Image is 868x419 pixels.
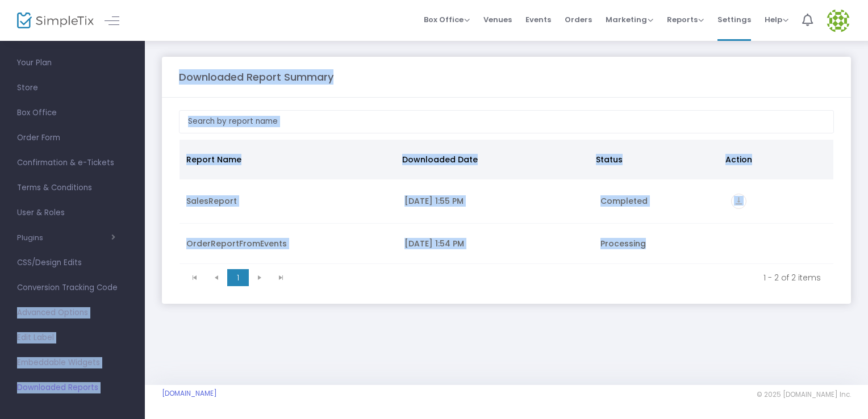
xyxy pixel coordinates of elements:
[404,238,587,249] div: 10/14/2025 1:54 PM
[404,195,587,207] div: 10/14/2025 1:55 PM
[719,140,827,179] th: Action
[186,195,391,207] div: SalesReport
[600,238,717,249] div: Processing
[17,181,128,195] span: Terms & Conditions
[731,194,827,209] div: https://go.SimpleTix.com/gq7p8
[765,14,788,25] span: Help
[17,81,128,95] span: Store
[395,140,590,179] th: Downloaded Date
[424,14,470,25] span: Box Office
[17,305,128,320] span: Advanced Options
[606,14,653,25] span: Marketing
[565,5,592,34] span: Orders
[180,140,395,179] th: Report Name
[17,156,128,170] span: Confirmation & e-Tickets
[17,255,128,270] span: CSS/Design Edits
[600,195,717,207] div: Completed
[731,194,746,209] i: vertical_align_bottom
[717,5,751,34] span: Settings
[17,355,128,370] span: Embeddable Widgets
[162,389,217,398] a: [DOMAIN_NAME]
[667,14,704,25] span: Reports
[731,197,746,208] a: vertical_align_bottom
[179,110,834,133] input: Search by report name
[186,238,391,249] div: OrderReportFromEvents
[300,272,821,283] kendo-pager-info: 1 - 2 of 2 items
[17,131,128,145] span: Order Form
[227,269,249,286] span: Page 1
[757,390,851,399] span: © 2025 [DOMAIN_NAME] Inc.
[589,140,719,179] th: Status
[180,140,833,264] div: Data table
[17,233,115,242] button: Plugins
[17,380,128,395] span: Downloaded Reports
[525,5,551,34] span: Events
[17,330,128,345] span: Edit Label
[17,106,128,120] span: Box Office
[17,280,128,295] span: Conversion Tracking Code
[17,56,128,70] span: Your Plan
[179,69,333,85] m-panel-title: Downloaded Report Summary
[483,5,512,34] span: Venues
[17,206,128,220] span: User & Roles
